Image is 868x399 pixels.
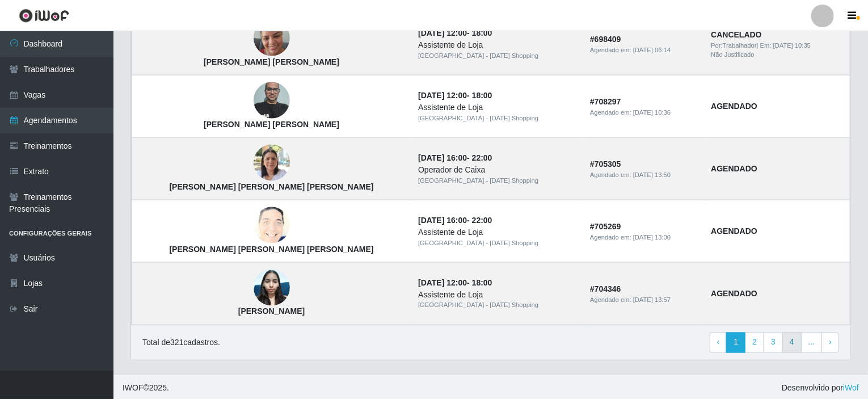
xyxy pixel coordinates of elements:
strong: [PERSON_NAME] [PERSON_NAME] [204,120,339,129]
div: Não Justificado [711,50,843,60]
strong: # 698409 [590,35,621,44]
strong: [PERSON_NAME] [PERSON_NAME] [204,57,339,66]
time: [DATE] 12:00 [418,278,467,287]
strong: # 705269 [590,222,621,231]
div: Assistente de Loja [418,102,576,114]
img: Ana Cláudia Santiago Mendes carneiro [254,139,290,187]
div: Agendado em: [590,170,697,180]
div: Assistente de Loja [418,289,576,301]
strong: - [418,216,492,225]
div: Assistente de Loja [418,39,576,51]
div: Assistente de Loja [418,226,576,238]
div: | Em: [711,41,843,51]
time: [DATE] 13:00 [633,234,671,241]
nav: pagination [710,333,839,353]
strong: # 708297 [590,97,621,106]
strong: - [418,278,492,287]
div: [GEOGRAPHIC_DATA] - [DATE] Shopping [418,176,576,186]
img: Débora Zuza Rodrigues [254,264,290,312]
a: 2 [745,333,764,353]
time: [DATE] 13:57 [633,296,671,303]
a: Previous [710,333,727,353]
img: Francisca Sara Oliveira almeida [254,14,290,62]
strong: - [418,153,492,162]
time: [DATE] 12:00 [418,91,467,100]
a: 4 [782,333,802,353]
strong: # 704346 [590,284,621,293]
span: IWOF [123,384,144,393]
strong: # 705305 [590,159,621,169]
a: 3 [764,333,783,353]
div: [GEOGRAPHIC_DATA] - [DATE] Shopping [418,238,576,248]
a: iWof [843,384,859,393]
time: 22:00 [472,153,492,162]
strong: AGENDADO [711,289,757,298]
time: [DATE] 06:14 [633,47,671,53]
img: CoreUI Logo [19,9,69,23]
div: Agendado em: [590,108,697,117]
div: [GEOGRAPHIC_DATA] - [DATE] Shopping [418,114,576,123]
time: [DATE] 10:36 [633,109,671,116]
time: [DATE] 12:00 [418,28,467,37]
strong: AGENDADO [711,164,757,173]
div: Agendado em: [590,295,697,305]
time: 18:00 [472,91,492,100]
div: Operador de Caixa [418,164,576,176]
time: [DATE] 10:35 [773,42,811,49]
strong: CANCELADO [711,30,761,39]
a: Next [821,333,839,353]
img: Fábio batista de Lima [254,77,290,125]
time: 22:00 [472,216,492,225]
time: [DATE] 16:00 [418,153,467,162]
span: ‹ [717,338,720,347]
span: Desenvolvido por [782,383,859,394]
img: Joao Victor de Medeiros Lira [254,203,290,248]
strong: AGENDADO [711,102,757,111]
strong: - [418,91,492,100]
div: Agendado em: [590,233,697,242]
time: [DATE] 16:00 [418,216,467,225]
p: Total de 321 cadastros. [142,337,220,349]
div: [GEOGRAPHIC_DATA] - [DATE] Shopping [418,301,576,310]
time: [DATE] 13:50 [633,171,671,178]
span: › [829,338,832,347]
strong: [PERSON_NAME] [PERSON_NAME] [PERSON_NAME] [170,245,374,254]
time: 18:00 [472,278,492,287]
time: 18:00 [472,28,492,37]
strong: AGENDADO [711,226,757,236]
span: Por: Trabalhador [711,42,756,49]
strong: [PERSON_NAME] [PERSON_NAME] [PERSON_NAME] [170,182,374,191]
a: 1 [726,333,745,353]
div: Agendado em: [590,45,697,55]
span: © 2025 . [123,383,169,394]
strong: - [418,28,492,37]
strong: [PERSON_NAME] [238,307,305,316]
a: ... [801,333,823,353]
div: [GEOGRAPHIC_DATA] - [DATE] Shopping [418,51,576,61]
